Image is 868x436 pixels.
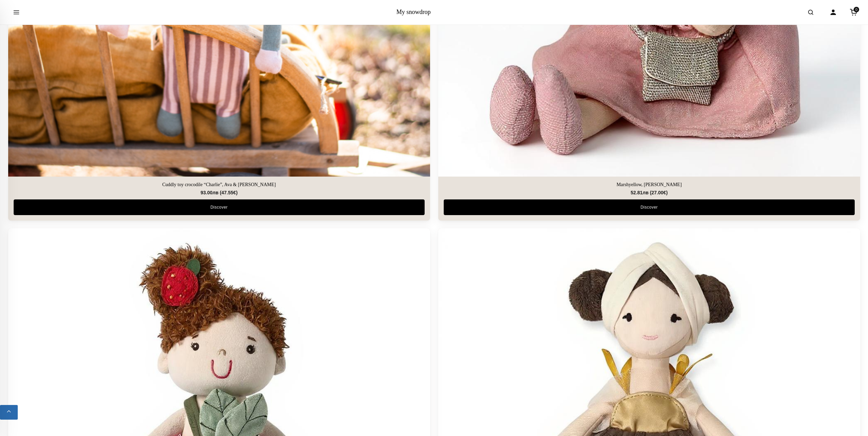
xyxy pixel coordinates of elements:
span: 52.81 [630,190,648,195]
span: 93.00 [201,190,219,195]
a: Discover Marshyellow, Doll, Amber [444,199,855,215]
a: Discover Cuddly toy crocodile “Charlie”, Ava & Yves [14,199,425,215]
a: My snowdrop [396,9,431,15]
span: € [233,190,236,195]
span: лв [212,190,219,195]
a: Cart [846,5,861,20]
span: 47.55 [221,190,236,195]
span: ( ) [650,190,667,195]
button: Open menu [7,3,26,22]
span: лв [642,190,648,195]
span: 27.00 [651,190,666,195]
span: 0 [854,7,859,12]
a: Cuddly toy crocodile “Charlie”, Ava & [PERSON_NAME] [14,182,425,187]
span: € [663,190,666,195]
button: Open search [801,3,820,22]
a: Account [826,5,841,20]
a: Marshyellow, [PERSON_NAME] [444,182,855,187]
span: ( ) [220,190,237,195]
